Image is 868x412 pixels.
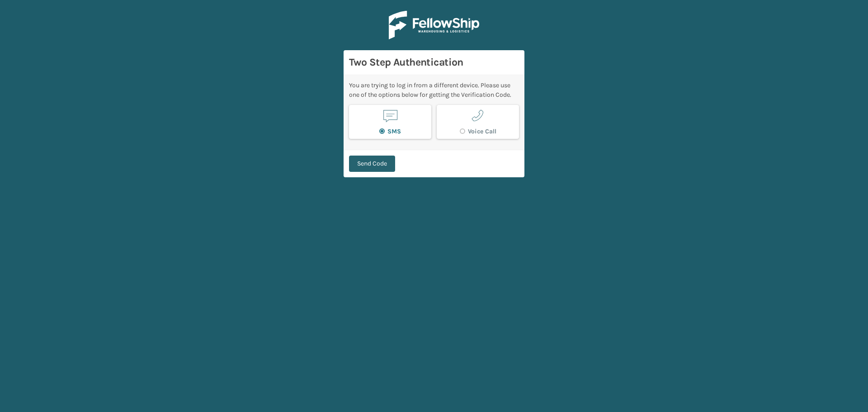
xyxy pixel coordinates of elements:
[349,81,519,99] div: You are trying to log in from a different device. Please use one of the options below for getting...
[349,56,519,69] h3: Two Step Authentication
[460,128,496,135] label: Voice Call
[389,11,479,39] img: Logo
[349,156,395,172] button: Send Code
[379,128,401,135] label: SMS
